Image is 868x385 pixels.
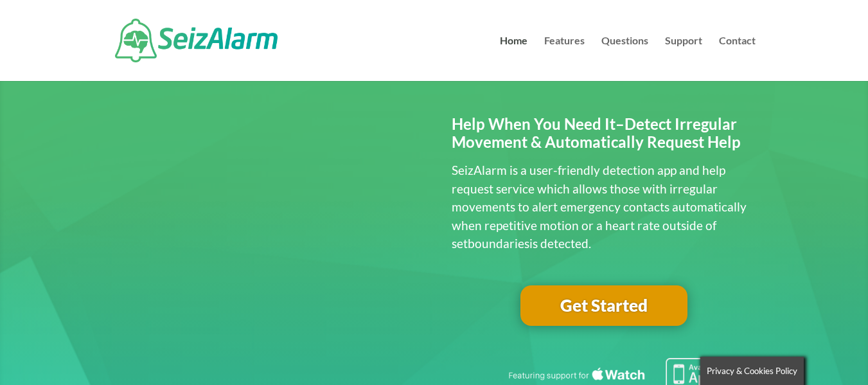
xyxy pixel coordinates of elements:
p: SeizAlarm is a user-friendly detection app and help request service which allows those with irreg... [452,161,756,253]
span: Privacy & Cookies Policy [707,366,797,376]
a: Questions [601,36,648,81]
img: SeizAlarm [115,19,278,62]
a: Contact [719,36,756,81]
h2: Help When You Need It–Detect Irregular Movement & Automatically Request Help [452,115,756,159]
a: Home [500,36,527,81]
span: boundaries [468,236,529,251]
a: Features [544,36,585,81]
a: Get Started [520,285,687,327]
a: Support [665,36,702,81]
